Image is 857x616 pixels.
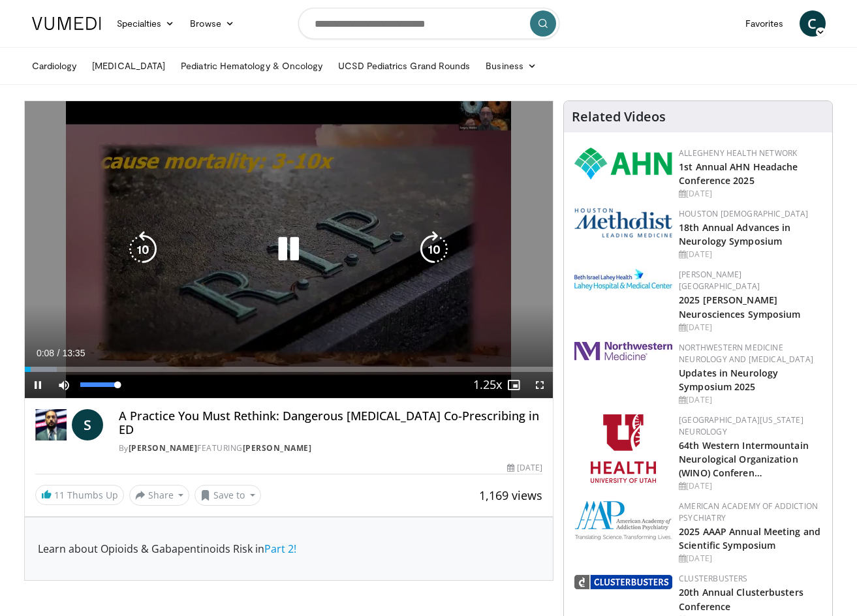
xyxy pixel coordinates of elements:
a: Updates in Neurology Symposium 2025 [679,367,778,393]
div: [DATE] [507,462,542,474]
video-js: Video Player [25,101,553,399]
a: Cardiology [24,53,85,79]
img: d3be30b6-fe2b-4f13-a5b4-eba975d75fdd.png.150x105_q85_autocrop_double_scale_upscale_version-0.2.png [574,575,672,589]
img: 5e4488cc-e109-4a4e-9fd9-73bb9237ee91.png.150x105_q85_autocrop_double_scale_upscale_version-0.2.png [574,208,672,238]
img: 628ffacf-ddeb-4409-8647-b4d1102df243.png.150x105_q85_autocrop_double_scale_upscale_version-0.2.png [574,147,672,179]
div: Volume Level [80,382,117,387]
input: Search topics, interventions [298,8,559,39]
button: Enable picture-in-picture mode [501,372,527,398]
a: American Academy of Addiction Psychiatry [679,501,818,523]
button: Fullscreen [527,372,553,398]
a: Houston [DEMOGRAPHIC_DATA] [679,208,808,219]
button: Pause [25,372,51,398]
a: Part 2! [264,542,296,556]
div: By FEATURING [119,442,542,454]
a: C [800,10,826,37]
a: [PERSON_NAME] [243,442,312,454]
div: [DATE] [679,394,822,406]
a: Clusterbusters [679,573,747,584]
a: Favorites [738,10,792,37]
span: / [57,348,60,358]
h4: A Practice You Must Rethink: Dangerous [MEDICAL_DATA] Co-Prescribing in ED [119,409,542,437]
img: e7977282-282c-4444-820d-7cc2733560fd.jpg.150x105_q85_autocrop_double_scale_upscale_version-0.2.jpg [574,269,672,290]
a: S [72,409,103,440]
img: f7c290de-70ae-47e0-9ae1-04035161c232.png.150x105_q85_autocrop_double_scale_upscale_version-0.2.png [574,501,672,540]
a: Northwestern Medicine Neurology and [MEDICAL_DATA] [679,342,813,365]
div: [DATE] [679,553,822,564]
h4: Related Videos [572,109,666,125]
p: Learn about Opioids & Gabapentinoids Risk in [38,541,540,557]
a: 2025 AAAP Annual Meeting and Scientific Symposium [679,525,820,551]
div: [DATE] [679,188,822,200]
span: 11 [54,489,65,501]
img: Dr. Sergey Motov [35,409,67,440]
a: Browse [182,10,242,37]
span: 1,169 views [479,487,542,503]
a: 11 Thumbs Up [35,485,124,505]
div: [DATE] [679,322,822,333]
span: 13:35 [62,348,85,358]
button: Share [129,485,190,506]
a: 18th Annual Advances in Neurology Symposium [679,221,790,247]
a: Specialties [109,10,183,37]
img: f6362829-b0a3-407d-a044-59546adfd345.png.150x105_q85_autocrop_double_scale_upscale_version-0.2.png [591,414,656,483]
div: Progress Bar [25,367,553,372]
img: VuMedi Logo [32,17,101,30]
a: 20th Annual Clusterbusters Conference [679,586,803,612]
a: 2025 [PERSON_NAME] Neurosciences Symposium [679,294,800,320]
a: 64th Western Intermountain Neurological Organization (WINO) Conferen… [679,439,809,479]
div: [DATE] [679,480,822,492]
img: 2a462fb6-9365-492a-ac79-3166a6f924d8.png.150x105_q85_autocrop_double_scale_upscale_version-0.2.jpg [574,342,672,360]
a: Pediatric Hematology & Oncology [173,53,330,79]
button: Mute [51,372,77,398]
a: UCSD Pediatrics Grand Rounds [330,53,478,79]
button: Save to [195,485,261,506]
a: [PERSON_NAME] [129,442,198,454]
a: [MEDICAL_DATA] [84,53,173,79]
a: Allegheny Health Network [679,147,797,159]
div: [DATE] [679,249,822,260]
a: Business [478,53,544,79]
a: [GEOGRAPHIC_DATA][US_STATE] Neurology [679,414,803,437]
span: 0:08 [37,348,54,358]
a: 1st Annual AHN Headache Conference 2025 [679,161,798,187]
a: [PERSON_NAME][GEOGRAPHIC_DATA] [679,269,760,292]
button: Playback Rate [475,372,501,398]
